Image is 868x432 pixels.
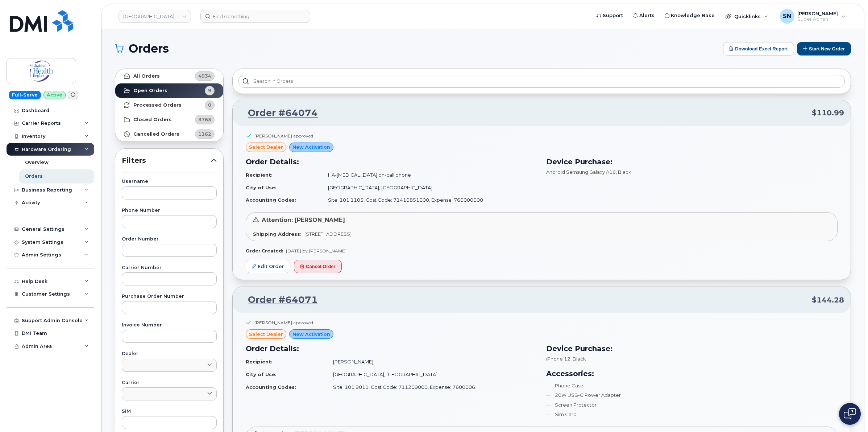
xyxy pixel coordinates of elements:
span: New Activation [292,144,330,151]
label: Carrier [122,380,217,385]
strong: Recipient: [246,359,273,365]
label: Order Number [122,237,217,242]
span: , Black [616,169,631,175]
td: [GEOGRAPHIC_DATA], [GEOGRAPHIC_DATA] [327,368,537,381]
td: HA-[MEDICAL_DATA] on-call phone [321,169,537,181]
strong: Processed Orders [133,102,182,108]
span: 1162 [198,131,211,137]
strong: Accounting Codes: [246,197,296,203]
strong: City of Use: [246,371,277,377]
label: Purchase Order Number [122,294,217,299]
span: Android Samsung Galaxy A16 [546,169,616,175]
strong: City of Use: [246,185,277,190]
button: Download Excel Report [723,42,794,55]
strong: All Orders [133,73,160,79]
label: SIM [122,409,217,414]
label: Phone Number [122,208,217,213]
span: select Dealer [249,144,283,151]
a: Order #64074 [239,107,318,120]
span: Orders [129,43,169,54]
span: $110.99 [812,108,844,118]
a: All Orders4934 [115,69,223,83]
li: Sim Card [546,411,838,418]
h3: Order Details: [246,156,537,167]
strong: Shipping Address: [253,231,302,237]
a: Processed Orders0 [115,98,223,112]
label: Username [122,179,217,184]
label: Carrier Number [122,266,217,270]
label: Dealer [122,351,217,356]
h3: Device Purchase: [546,343,838,354]
td: Site: 101.1105, Cost Code: 71410851000, Expense: 760000000 [321,194,537,206]
div: [PERSON_NAME] approved [254,320,313,326]
span: 0 [208,102,211,108]
span: [DATE] by [PERSON_NAME] [286,248,346,254]
label: Invoice Number [122,323,217,328]
span: 4934 [198,73,211,79]
strong: Order Created: [246,248,283,254]
li: 20W USB-C Power Adapter [546,392,838,399]
h3: Order Details: [246,343,537,354]
td: [PERSON_NAME] [327,355,537,368]
span: New Activation [292,331,330,338]
h3: Accessories: [546,368,838,379]
li: Screen Protector [546,402,838,408]
a: Closed Orders3763 [115,112,223,127]
span: , Black [570,356,586,362]
a: Edit Order [246,260,290,273]
li: Phone Case [546,382,838,389]
strong: Open Orders [133,88,167,94]
td: Site: 101.9011, Cost Code: 711209000, Expense: 7600006 [327,381,537,394]
a: Order #64071 [239,293,318,306]
span: select Dealer [249,331,283,338]
a: Cancelled Orders1162 [115,127,223,141]
strong: Closed Orders [133,117,172,123]
h3: Device Purchase: [546,156,838,167]
input: Search in orders [238,75,845,88]
span: iPhone 12 [546,356,570,362]
strong: Accounting Codes: [246,384,296,390]
span: Filters [122,155,211,166]
a: Open Orders9 [115,83,223,98]
span: [STREET_ADDRESS] [304,231,352,237]
span: $144.28 [812,295,844,305]
div: [PERSON_NAME] approved [254,133,313,139]
img: Open chat [844,408,856,420]
span: 9 [208,87,211,94]
button: Start New Order [797,42,851,55]
span: 3763 [198,116,211,123]
button: Cancel Order [294,260,342,273]
strong: Cancelled Orders [133,131,179,137]
td: [GEOGRAPHIC_DATA], [GEOGRAPHIC_DATA] [321,181,537,194]
span: Attention: [PERSON_NAME] [262,217,345,223]
strong: Recipient: [246,172,273,178]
